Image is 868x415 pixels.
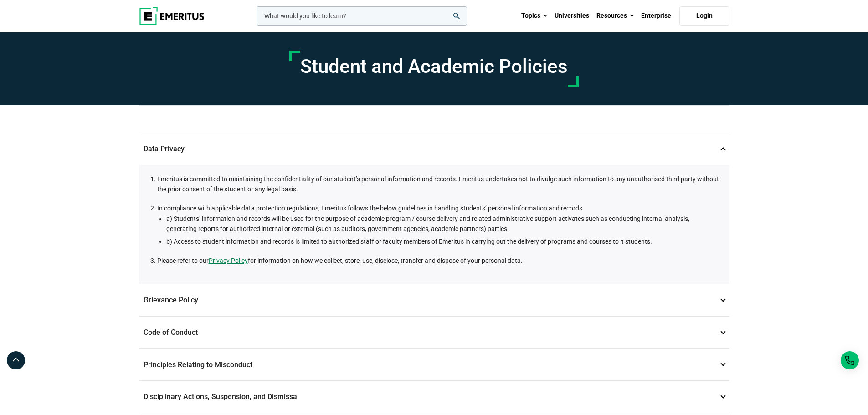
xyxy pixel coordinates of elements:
h1: Student and Academic Policies [300,55,568,78]
li: b) Access to student information and records is limited to authorized staff or faculty members of... [166,236,720,246]
li: a) Students’ information and records will be used for the purpose of academic program / course de... [166,214,720,234]
li: Please refer to our for information on how we collect, store, use, disclose, transfer and dispose... [157,256,720,266]
p: Disciplinary Actions, Suspension, and Dismissal [139,381,729,413]
p: Code of Conduct [139,317,729,348]
a: Privacy Policy [209,256,248,266]
li: Emeritus is committed to maintaining the confidentiality of our student’s personal information an... [157,174,720,195]
input: woocommerce-product-search-field-0 [257,6,467,26]
a: Login [679,6,729,26]
p: Data Privacy [139,133,729,165]
li: In compliance with applicable data protection regulations, Emeritus follows the below guidelines ... [157,203,720,246]
p: Principles Relating to Misconduct [139,349,729,381]
p: Grievance Policy [139,284,729,316]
